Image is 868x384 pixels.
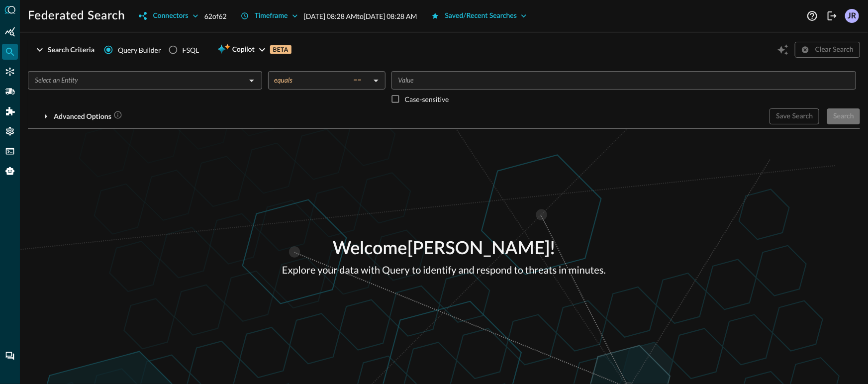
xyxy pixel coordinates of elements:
button: Connectors [133,8,204,24]
input: Value [394,74,852,87]
div: Pipelines [2,84,18,99]
button: Advanced Options [28,108,128,124]
div: FSQL [2,143,18,159]
button: Open [245,74,259,88]
div: Settings [2,123,18,139]
p: 62 of 62 [204,11,227,21]
button: Timeframe [235,8,304,24]
div: equals [274,76,370,85]
span: Query Builder [118,45,161,55]
div: Summary Insights [2,24,18,40]
div: Query Agent [2,163,18,179]
input: Select an Entity [31,74,243,87]
div: Connectors [2,64,18,80]
div: JR [845,9,859,23]
div: Addons [2,103,18,119]
button: Saved/Recent Searches [425,8,533,24]
p: Explore your data with Query to identify and respond to threats in minutes. [282,263,606,278]
button: Logout [824,8,840,24]
div: Federated Search [2,44,18,60]
h1: Federated Search [28,8,125,24]
p: BETA [270,45,291,54]
div: Advanced Options [54,110,122,123]
button: CopilotBETA [211,42,297,58]
span: equals [274,76,292,85]
p: [DATE] 08:28 AM to [DATE] 08:28 AM [304,11,417,21]
p: Case-sensitive [405,94,449,104]
div: FSQL [183,45,199,55]
div: Chat [2,348,18,364]
button: Help [804,8,820,24]
button: Search Criteria [28,42,100,58]
p: Welcome [PERSON_NAME] ! [282,236,606,263]
span: Copilot [232,44,255,56]
span: == [353,76,361,85]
